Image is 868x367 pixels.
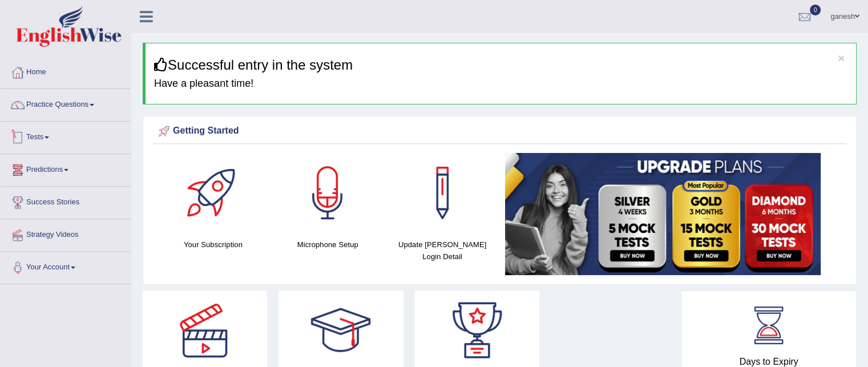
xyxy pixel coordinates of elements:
a: Predictions [1,154,131,183]
h3: Successful entry in the system [154,58,847,72]
a: Tests [1,122,131,150]
img: small5.jpg [505,153,821,275]
h4: Microphone Setup [276,239,380,251]
button: × [838,52,845,64]
div: Getting Started [156,123,843,140]
a: Practice Questions [1,89,131,118]
a: Success Stories [1,187,131,215]
a: Strategy Videos [1,219,131,248]
h4: Days to Expiry [694,357,843,367]
a: Your Account [1,252,131,280]
h4: Have a pleasant time! [154,78,847,90]
h4: Update [PERSON_NAME] Login Detail [391,239,494,263]
h4: Your Subscription [162,239,265,251]
span: 0 [810,5,821,15]
a: Home [1,57,131,85]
